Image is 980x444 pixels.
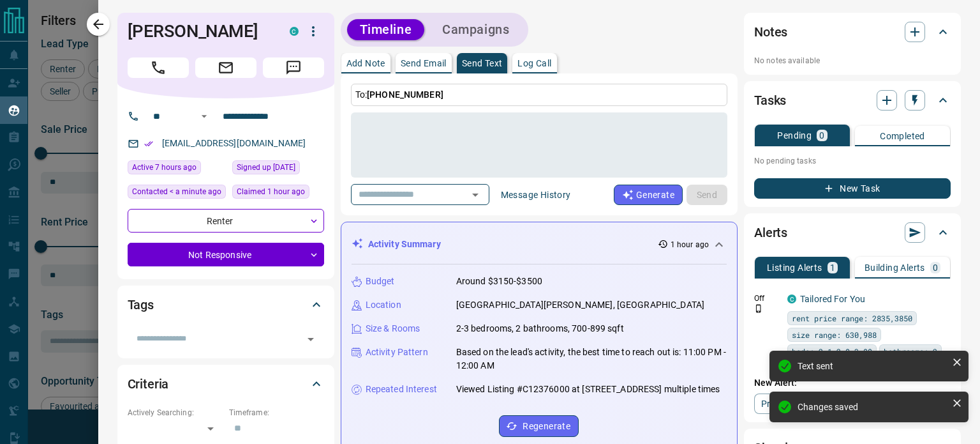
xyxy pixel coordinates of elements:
button: Campaigns [429,19,522,40]
div: Renter [128,209,324,233]
p: 2-3 bedrooms, 2 bathrooms, 700-899 sqft [456,322,624,335]
h2: Tasks [754,90,786,111]
span: rent price range: 2835,3850 [792,312,912,325]
span: beds: 2.1-2.9,3-99 [792,345,872,358]
p: Repeated Interest [366,383,437,396]
p: Listing Alerts [767,263,822,272]
span: Active 7 hours ago [132,161,197,174]
button: Message History [493,185,579,205]
div: Criteria [128,369,324,399]
button: New Task [754,178,951,199]
div: Text sent [798,361,947,371]
p: To: [351,84,727,106]
p: No notes available [754,55,951,66]
button: Regenerate [499,415,579,437]
div: Not Responsive [128,243,324,266]
p: Viewed Listing #C12376000 at [STREET_ADDRESS] multiple times [456,383,720,396]
a: [EMAIL_ADDRESS][DOMAIN_NAME] [162,138,306,148]
button: Open [302,330,320,348]
svg: Push Notification Only [754,304,763,313]
p: 0 [933,263,938,272]
button: Timeline [347,19,425,40]
p: Location [366,298,401,312]
p: 1 hour ago [671,239,709,250]
span: size range: 630,988 [792,328,877,341]
p: Timeframe: [229,407,324,418]
button: Generate [614,185,683,205]
p: Activity Summary [368,238,441,251]
p: Log Call [517,59,551,68]
p: Send Email [401,59,447,68]
h1: [PERSON_NAME] [128,21,271,42]
p: Around $3150-$3500 [456,275,542,288]
button: Open [466,186,484,204]
div: Activity Summary1 hour ago [352,233,727,256]
p: 0 [819,131,824,140]
span: Contacted < a minute ago [132,185,221,198]
p: Send Text [462,59,503,68]
div: Fri Sep 12 2025 [128,160,226,178]
a: Tailored For You [800,294,865,304]
p: New Alert: [754,376,951,390]
span: Claimed 1 hour ago [237,185,305,198]
span: Email [195,57,256,78]
div: Alerts [754,217,951,248]
span: [PHONE_NUMBER] [367,89,443,100]
div: condos.ca [787,295,796,303]
h2: Notes [754,22,787,42]
div: Tasks [754,85,951,116]
span: Signed up [DATE] [237,161,295,174]
div: condos.ca [290,27,299,36]
p: 1 [830,263,835,272]
p: Activity Pattern [366,346,428,359]
div: Changes saved [798,402,947,412]
h2: Criteria [128,374,169,394]
p: [GEOGRAPHIC_DATA][PERSON_NAME], [GEOGRAPHIC_DATA] [456,298,704,312]
p: Add Note [346,59,385,68]
h2: Alerts [754,222,787,243]
p: Off [754,293,780,304]
div: Fri Sep 12 2025 [128,185,226,203]
p: Pending [777,131,812,140]
div: Fri Sep 12 2025 [232,185,324,203]
p: No pending tasks [754,151,951,171]
button: Open [197,109,212,124]
div: Notes [754,17,951,47]
span: bathrooms: 2 [884,345,937,358]
h2: Tags [128,295,154,315]
p: Budget [366,275,395,288]
p: Size & Rooms [366,322,420,335]
span: Message [263,57,324,78]
div: Mon Jun 10 2024 [232,160,324,178]
span: Call [128,57,189,78]
a: Property [754,394,820,414]
p: Completed [880,132,925,141]
svg: Email Verified [144,139,153,148]
div: Tags [128,289,324,320]
p: Actively Searching: [128,407,223,418]
p: Based on the lead's activity, the best time to reach out is: 11:00 PM - 12:00 AM [456,346,727,372]
p: Building Alerts [865,263,925,272]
